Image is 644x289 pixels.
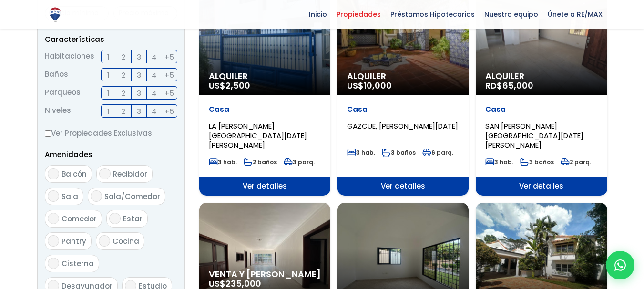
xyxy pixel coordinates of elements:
span: 1 [107,105,110,117]
span: 2 [122,51,125,63]
span: Sala/Comedor [104,191,160,201]
p: Casa [209,105,321,114]
span: Parqueos [45,86,81,100]
p: Características [45,33,177,45]
span: 6 parq. [422,149,453,157]
span: 3 [137,51,141,63]
input: Ver Propiedades Exclusivas [45,130,51,137]
span: Estar [123,214,143,224]
span: 3 hab. [209,158,237,166]
span: 2 [122,105,125,117]
span: Inicio [304,7,332,21]
span: 2,500 [225,80,250,91]
span: Balcón [61,169,87,179]
span: 3 hab. [347,149,375,157]
span: 4 [152,105,156,117]
span: RD$ [485,80,533,91]
span: 3 [137,105,141,117]
span: 3 baños [382,149,416,157]
span: 10,000 [364,80,392,91]
span: Sala [61,191,78,201]
span: Alquiler [347,71,459,81]
span: SAN [PERSON_NAME][GEOGRAPHIC_DATA][DATE][PERSON_NAME] [485,121,583,150]
input: Sala [48,190,59,202]
p: Amenidades [45,149,177,160]
span: 2 baños [244,158,277,166]
span: 4 [152,69,156,81]
span: 2 [122,69,125,81]
span: Propiedades [332,7,386,21]
span: +5 [164,105,174,117]
span: LA [PERSON_NAME][GEOGRAPHIC_DATA][DATE][PERSON_NAME] [209,121,307,150]
input: Pantry [48,235,59,247]
span: GAZCUE, [PERSON_NAME][DATE] [347,121,458,131]
span: Baños [45,68,68,81]
span: Venta y [PERSON_NAME] [209,269,321,279]
span: Comedor [61,214,97,224]
span: 4 [152,87,156,99]
span: Préstamos Hipotecarios [386,7,480,21]
span: Cisterna [61,259,94,269]
span: Alquiler [209,71,321,81]
input: Sala/Comedor [91,190,102,202]
span: 4 [152,51,156,63]
span: Únete a RE/MAX [543,7,607,21]
span: 2 parq. [561,158,591,166]
span: Ver detalles [476,177,607,196]
input: Cisterna [48,258,59,269]
span: 3 [137,87,141,99]
img: Logo de REMAX [47,6,63,23]
span: 65,000 [502,80,533,91]
span: Cocina [112,236,139,246]
span: US$ [209,80,250,91]
span: US$ [347,80,392,91]
span: +5 [164,87,174,99]
span: 2 [122,87,125,99]
span: Pantry [61,236,86,246]
span: 1 [107,87,110,99]
span: Ver detalles [199,177,330,196]
span: Ver detalles [337,177,469,196]
input: Cocina [99,235,110,247]
span: Habitaciones [45,50,94,63]
p: Casa [347,105,459,114]
span: 3 hab. [485,158,513,166]
span: 3 baños [520,158,554,166]
span: Recibidor [113,169,147,179]
span: 1 [107,69,110,81]
p: Casa [485,105,597,114]
span: 3 [137,69,141,81]
span: +5 [164,51,174,63]
span: +5 [164,69,174,81]
span: Alquiler [485,71,597,81]
input: Recibidor [99,168,111,179]
input: Comedor [48,213,59,224]
span: 1 [107,51,110,63]
label: Ver Propiedades Exclusivas [45,127,177,139]
span: Niveles [45,104,71,118]
input: Balcón [48,168,59,179]
input: Estar [109,213,121,224]
span: Nuestro equipo [480,7,543,21]
span: 3 parq. [284,158,315,166]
